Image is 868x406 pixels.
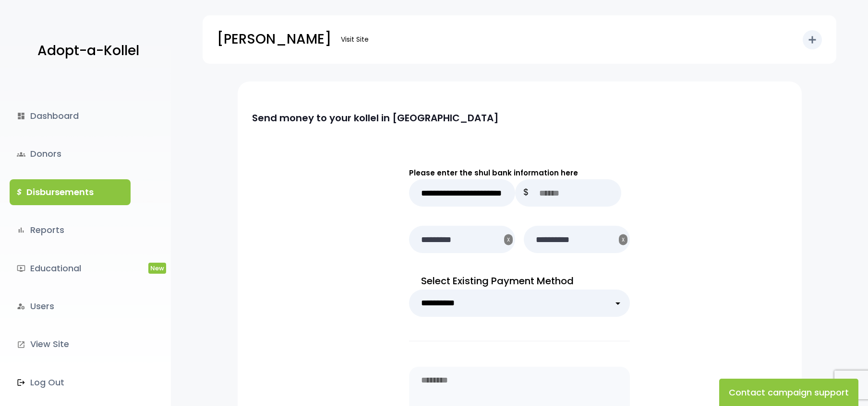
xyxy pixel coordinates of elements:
p: [PERSON_NAME] [217,27,331,51]
i: add [807,34,818,46]
p: Please enter the shul bank information here [409,166,630,179]
i: dashboard [17,112,25,120]
i: ondemand_video [17,264,25,273]
a: launchView Site [10,331,131,357]
p: Send money to your kollel in [GEOGRAPHIC_DATA] [252,110,764,126]
a: bar_chartReports [10,217,131,243]
span: groups [17,150,25,159]
p: $ [515,179,537,207]
p: Adopt-a-Kollel [37,39,139,63]
a: Visit Site [336,30,374,49]
a: $Disbursements [10,179,131,205]
span: New [148,263,166,274]
i: launch [17,340,25,349]
a: manage_accountsUsers [10,293,131,319]
i: bar_chart [17,226,25,234]
a: Adopt-a-Kollel [33,28,139,74]
a: ondemand_videoEducationalNew [10,255,131,281]
button: Contact campaign support [719,379,858,406]
i: manage_accounts [17,302,25,311]
button: X [504,234,513,245]
a: groupsDonors [10,141,131,167]
button: X [619,234,627,245]
a: dashboardDashboard [10,103,131,129]
i: $ [17,186,22,199]
button: add [803,30,822,49]
a: Log Out [10,370,131,395]
p: Select Existing Payment Method [409,272,630,290]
